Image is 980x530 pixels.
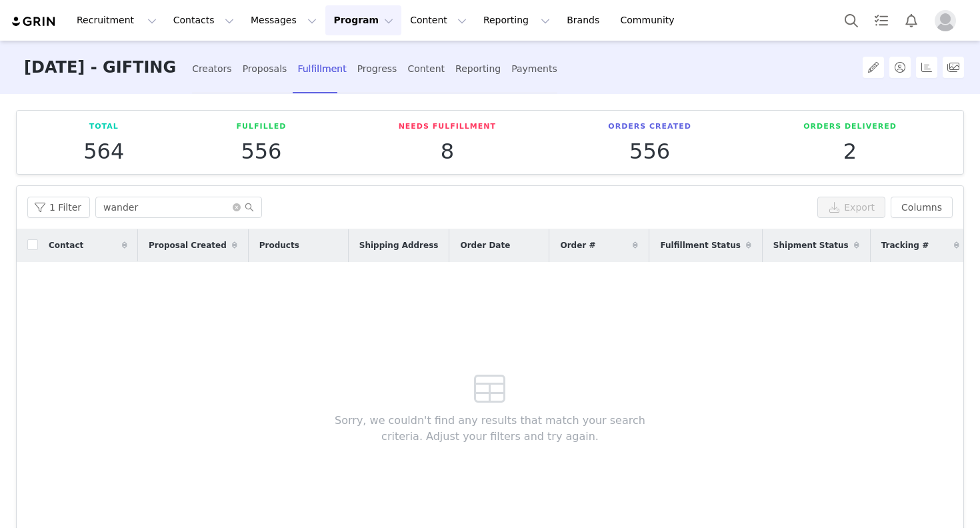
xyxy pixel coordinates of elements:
span: Shipping Address [359,239,439,251]
button: Program [325,5,401,35]
img: grin logo [11,15,57,28]
p: 2 [803,139,897,163]
span: Order # [560,239,595,251]
img: placeholder-profile.jpg [935,10,956,31]
i: icon: search [245,203,254,212]
span: Fulfillment Status [660,239,740,251]
p: 8 [399,139,496,163]
button: 1 Filter [27,197,90,218]
p: 556 [237,139,287,163]
span: Tracking # [881,239,929,251]
span: Order Date [460,239,510,251]
span: Shipment Status [773,239,849,251]
p: Total [83,121,124,133]
p: 556 [608,139,691,163]
span: Proposal Created [149,239,227,251]
button: Recruitment [69,5,165,35]
div: Content [407,51,445,87]
p: Needs Fulfillment [399,121,496,133]
div: Payments [511,51,557,87]
a: Tasks [867,5,896,35]
button: Columns [891,197,953,218]
button: Reporting [475,5,558,35]
a: Brands [559,5,611,35]
p: Orders Created [608,121,691,133]
a: Community [613,5,689,35]
p: 564 [83,139,124,163]
button: Contacts [165,5,242,35]
button: Export [817,197,885,218]
button: Messages [243,5,325,35]
div: Creators [192,51,232,87]
button: Profile [927,10,969,31]
div: Fulfillment [297,51,346,87]
button: Content [402,5,475,35]
button: Search [837,5,866,35]
div: Proposals [243,51,287,87]
input: Search... [95,197,262,218]
i: icon: close-circle [233,203,241,211]
span: Products [259,239,299,251]
span: Contact [49,239,83,251]
div: Progress [357,51,397,87]
button: Notifications [897,5,926,35]
span: Sorry, we couldn't find any results that match your search criteria. Adjust your filters and try ... [315,413,666,445]
p: Orders Delivered [803,121,897,133]
div: Reporting [455,51,501,87]
p: Fulfilled [237,121,287,133]
h3: [DATE] - GIFTING [24,41,176,95]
